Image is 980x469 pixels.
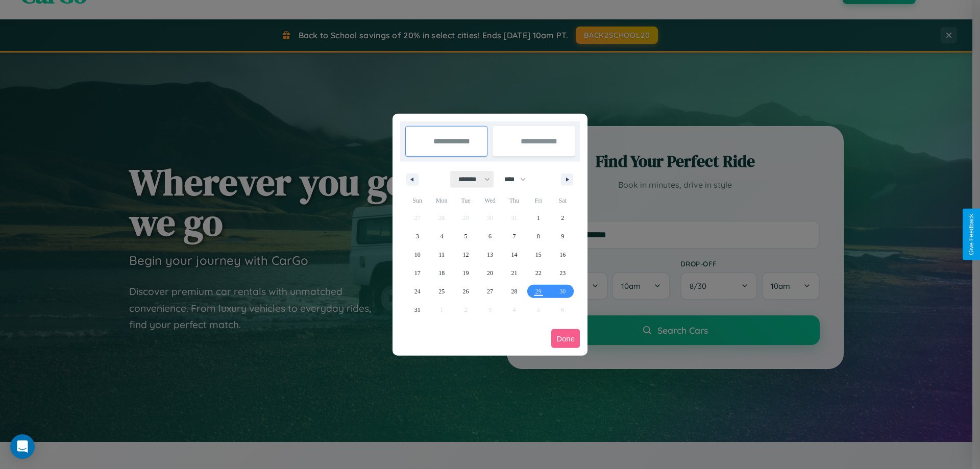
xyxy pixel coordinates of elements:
[502,227,526,245] button: 7
[551,192,575,209] span: Sat
[511,282,517,301] span: 28
[478,192,502,209] span: Wed
[537,209,540,227] span: 1
[463,245,469,264] span: 12
[478,264,502,282] button: 20
[511,264,517,282] span: 21
[488,227,492,245] span: 6
[551,245,575,264] button: 16
[440,227,443,245] span: 4
[429,192,453,209] span: Mon
[511,245,517,264] span: 14
[405,245,429,264] button: 10
[478,227,502,245] button: 6
[454,264,478,282] button: 19
[405,282,429,301] button: 24
[551,209,575,227] button: 2
[438,245,445,264] span: 11
[414,264,421,282] span: 17
[463,282,469,301] span: 26
[502,282,526,301] button: 28
[551,329,580,348] button: Done
[487,245,493,264] span: 13
[535,245,542,264] span: 15
[438,282,445,301] span: 25
[535,264,542,282] span: 22
[487,282,493,301] span: 27
[414,301,421,319] span: 31
[405,192,429,209] span: Sun
[454,282,478,301] button: 26
[526,227,550,245] button: 8
[502,245,526,264] button: 14
[535,282,542,301] span: 29
[968,214,975,255] div: Give Feedback
[526,245,550,264] button: 15
[526,282,550,301] button: 29
[429,227,453,245] button: 4
[551,227,575,245] button: 9
[463,264,469,282] span: 19
[561,227,564,245] span: 9
[559,282,566,301] span: 30
[429,264,453,282] button: 18
[551,264,575,282] button: 23
[502,192,526,209] span: Thu
[454,227,478,245] button: 5
[537,227,540,245] span: 8
[429,245,453,264] button: 11
[559,264,566,282] span: 23
[414,282,421,301] span: 24
[561,209,564,227] span: 2
[416,227,419,245] span: 3
[551,282,575,301] button: 30
[10,434,35,459] div: Open Intercom Messenger
[438,264,445,282] span: 18
[454,192,478,209] span: Tue
[478,282,502,301] button: 27
[526,264,550,282] button: 22
[429,282,453,301] button: 25
[464,227,468,245] span: 5
[414,245,421,264] span: 10
[405,301,429,319] button: 31
[526,209,550,227] button: 1
[405,227,429,245] button: 3
[478,245,502,264] button: 13
[512,227,516,245] span: 7
[526,192,550,209] span: Fri
[405,264,429,282] button: 17
[502,264,526,282] button: 21
[559,245,566,264] span: 16
[454,245,478,264] button: 12
[487,264,493,282] span: 20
